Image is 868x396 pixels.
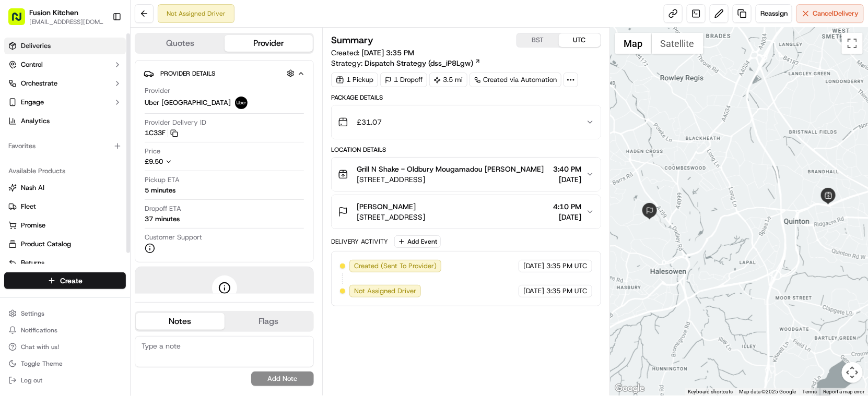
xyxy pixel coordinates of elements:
[21,98,44,107] span: Engage
[21,60,43,69] span: Control
[357,164,544,174] span: Grill N Shake - Oldbury Mougamadou [PERSON_NAME]
[365,58,481,68] a: Dispatch Strategy (dss_iP8Lgw)
[760,9,788,18] span: Reassign
[235,97,248,109] img: uber-new-logo.jpeg
[4,138,126,154] div: Favorites
[331,93,601,102] div: Package Details
[394,235,441,248] button: Add Event
[361,48,414,57] span: [DATE] 3:35 PM
[613,382,647,395] img: Google
[10,10,31,31] img: Nash
[4,255,126,271] button: Returns
[4,113,126,129] a: Analytics
[802,389,817,394] a: Terms (opens in new tab)
[34,190,38,198] span: •
[331,35,373,45] h3: Summary
[10,234,19,243] div: 📗
[559,33,601,47] button: UTC
[688,388,733,395] button: Keyboard shortcuts
[331,73,378,87] div: 1 Pickup
[842,33,863,54] button: Toggle fullscreen view
[21,202,36,211] span: Fleet
[4,323,126,338] button: Notifications
[29,7,78,18] span: Fusion Kitchen
[8,183,122,193] a: Nash AI
[104,259,126,267] span: Pylon
[225,35,313,52] button: Provider
[4,179,126,196] button: Nash AI
[523,286,545,296] span: [DATE]
[4,340,126,354] button: Chat with us!
[332,195,601,229] button: [PERSON_NAME][STREET_ADDRESS]4:10 PM[DATE]
[145,147,160,156] span: Price
[21,221,45,230] span: Promise
[523,261,545,271] span: [DATE]
[739,389,796,394] span: Map data ©2025 Google
[470,73,561,87] div: Created via Automation
[4,272,126,289] button: Create
[756,4,792,23] button: Reassign
[554,212,582,222] span: [DATE]
[613,382,647,395] a: Open this area in Google Maps (opens a new window)
[842,362,863,383] button: Map camera controls
[365,58,473,68] span: Dispatch Strategy (dss_iP8Lgw)
[10,100,29,118] img: 1736555255976-a54dd68f-1ca7-489b-9aae-adbdc363a1c4
[74,258,126,267] a: Powered byPylon
[554,164,582,174] span: 3:40 PM
[380,73,427,87] div: 1 Dropoff
[29,18,104,26] button: [EMAIL_ADDRESS][DOMAIN_NAME]
[145,157,163,166] span: £9.50
[88,234,97,243] div: 💻
[8,239,122,249] a: Product Catalog
[146,162,168,170] span: [DATE]
[21,79,57,88] span: Orchestrate
[4,356,126,371] button: Toggle Theme
[145,157,237,166] button: £9.50
[796,4,864,23] button: CancelDelivery
[145,175,180,185] span: Pickup ETA
[4,94,126,111] button: Engage
[8,221,122,230] a: Promise
[21,343,59,351] span: Chat with us!
[145,204,181,213] span: Dropoff ETA
[357,174,544,185] span: [STREET_ADDRESS]
[84,229,172,248] a: 💻API Documentation
[547,286,588,296] span: 3:35 PM UTC
[145,186,175,195] div: 5 minutes
[4,217,126,234] button: Promise
[10,136,70,144] div: Past conversations
[21,359,63,368] span: Toggle Theme
[21,116,50,126] span: Analytics
[136,35,225,52] button: Quotes
[10,152,27,169] img: Dianne Alexi Soriano
[4,56,126,73] button: Control
[27,67,188,78] input: Got a question? Start typing here...
[8,202,122,211] a: Fleet
[136,313,225,330] button: Notes
[47,110,144,118] div: We're available if you need us!
[357,201,416,212] span: [PERSON_NAME]
[21,233,80,244] span: Knowledge Base
[99,233,168,244] span: API Documentation
[357,212,425,222] span: [STREET_ADDRESS]
[21,183,44,193] span: Nash AI
[162,134,190,146] button: See all
[4,163,126,179] div: Available Products
[21,326,57,334] span: Notifications
[47,100,171,110] div: Start new chat
[21,41,51,51] span: Deliveries
[4,373,126,388] button: Log out
[60,275,83,286] span: Create
[10,42,190,58] p: Welcome 👋
[615,33,652,54] button: Show street map
[331,237,388,246] div: Delivery Activity
[357,117,382,127] span: £31.07
[145,86,170,95] span: Provider
[178,103,190,115] button: Start new chat
[4,75,126,92] button: Orchestrate
[22,100,41,118] img: 1753817452368-0c19585d-7be3-40d9-9a41-2dc781b3d1eb
[6,229,84,248] a: 📗Knowledge Base
[517,33,559,47] button: BST
[160,69,215,78] span: Provider Details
